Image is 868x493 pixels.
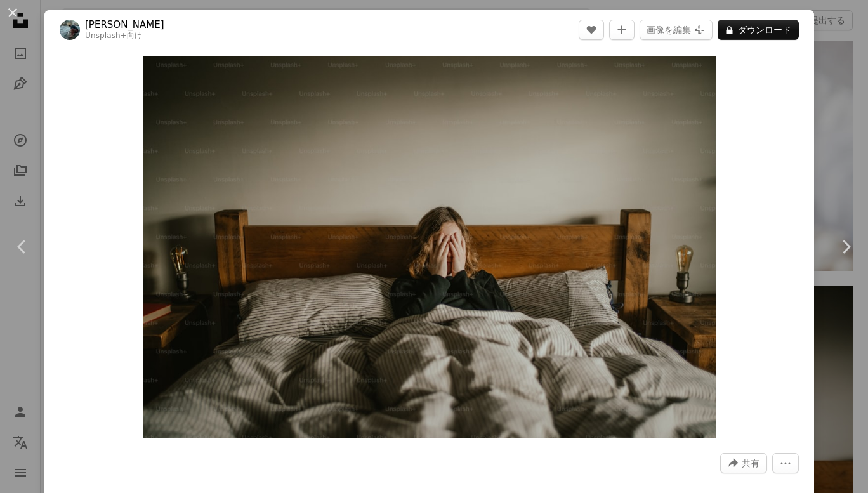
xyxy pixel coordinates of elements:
[143,56,716,438] img: 人がベッドに横たわる
[720,453,767,473] button: このビジュアルを共有する
[609,20,635,40] button: コレクションに追加する
[718,20,799,40] button: ダウンロード
[824,186,868,308] a: 次へ
[579,20,604,40] button: いいね！
[60,20,80,40] img: Annie Sprattのプロフィールを見る
[85,31,127,40] a: Unsplash+
[742,454,760,473] span: 共有
[85,18,164,31] a: [PERSON_NAME]
[85,31,164,41] div: 向け
[143,56,716,438] button: この画像でズームインする
[640,20,713,40] button: 画像を編集
[772,453,799,473] button: その他のアクション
